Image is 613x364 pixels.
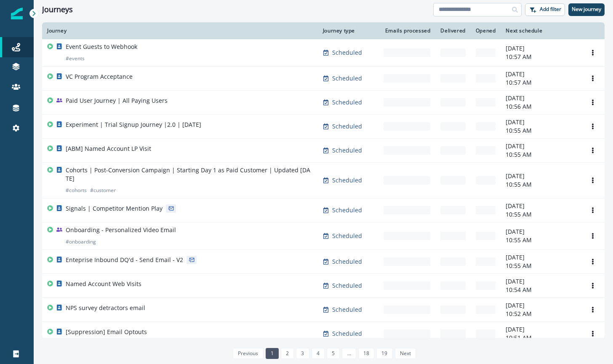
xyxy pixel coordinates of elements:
[66,145,151,153] p: [ABM] Named Account LP Visit
[506,262,576,270] p: 10:55 AM
[332,122,362,131] p: Scheduled
[506,102,576,111] p: 10:56 AM
[66,54,85,63] p: # events
[332,305,362,314] p: Scheduled
[506,253,576,262] p: [DATE]
[66,96,168,105] p: Paid User Journey | All Paying Users
[506,27,576,34] div: Next schedule
[47,27,313,34] div: Journey
[506,325,576,334] p: [DATE]
[525,3,565,16] button: Add filter
[332,146,362,155] p: Scheduled
[506,53,576,61] p: 10:57 AM
[506,94,576,102] p: [DATE]
[506,334,576,342] p: 10:51 AM
[572,6,601,12] p: New journey
[42,250,605,274] a: Enteprise Inbound DQ'd - Send Email - V2Scheduled-[DATE]10:55 AMOptions
[506,70,576,78] p: [DATE]
[506,126,576,135] p: 10:55 AM
[66,120,201,129] p: Experiment | Trial Signup Journey |2.0 | [DATE]
[42,322,605,346] a: [Suppression] Email OptoutsScheduled-[DATE]10:51 AMOptions
[506,286,576,294] p: 10:54 AM
[42,91,605,115] a: Paid User Journey | All Paying UsersScheduled-[DATE]10:56 AMOptions
[332,74,362,83] p: Scheduled
[66,238,96,246] p: # onboarding
[312,348,325,359] a: Page 4
[90,186,116,195] p: # customer
[332,257,362,266] p: Scheduled
[506,202,576,210] p: [DATE]
[296,348,309,359] a: Page 3
[476,27,496,34] div: Opened
[66,256,183,264] p: Enteprise Inbound DQ'd - Send Email - V2
[395,348,416,359] a: Next page
[66,328,147,336] p: [Suppression] Email Optouts
[376,348,392,359] a: Page 19
[358,348,374,359] a: Page 18
[332,48,362,57] p: Scheduled
[586,46,600,59] button: Options
[42,39,605,67] a: Event Guests to Webhook#eventsScheduled-[DATE]10:57 AMOptions
[42,198,605,222] a: Signals | Competitor Mention PlayScheduled-[DATE]10:55 AMOptions
[586,96,600,109] button: Options
[332,176,362,185] p: Scheduled
[506,227,576,236] p: [DATE]
[66,204,163,213] p: Signals | Competitor Mention Play
[586,144,600,157] button: Options
[506,236,576,244] p: 10:55 AM
[231,348,416,359] ul: Pagination
[11,8,23,19] img: Inflection
[586,303,600,316] button: Options
[66,166,313,183] p: Cohorts | Post-Conversion Campaign | Starting Day 1 as Paid Customer | Updated [DATE]
[586,279,600,292] button: Options
[506,118,576,126] p: [DATE]
[42,274,605,298] a: Named Account Web VisitsScheduled-[DATE]10:54 AMOptions
[42,163,605,198] a: Cohorts | Post-Conversion Campaign | Starting Day 1 as Paid Customer | Updated [DATE]#cohorts#cus...
[327,348,340,359] a: Page 5
[586,204,600,217] button: Options
[506,210,576,219] p: 10:55 AM
[66,186,87,195] p: # cohorts
[342,348,356,359] a: Jump forward
[586,255,600,268] button: Options
[586,230,600,242] button: Options
[66,43,137,51] p: Event Guests to Webhook
[66,304,145,312] p: NPS survey detractors email
[42,298,605,322] a: NPS survey detractors emailScheduled-[DATE]10:52 AMOptions
[586,174,600,187] button: Options
[586,72,600,85] button: Options
[332,329,362,338] p: Scheduled
[281,348,294,359] a: Page 2
[440,27,465,34] div: Delivered
[332,206,362,214] p: Scheduled
[332,98,362,107] p: Scheduled
[323,27,373,34] div: Journey type
[506,301,576,310] p: [DATE]
[568,3,605,16] button: New journey
[506,78,576,87] p: 10:57 AM
[506,180,576,189] p: 10:55 AM
[506,44,576,53] p: [DATE]
[332,281,362,290] p: Scheduled
[506,172,576,180] p: [DATE]
[266,348,279,359] a: Page 1 is your current page
[506,310,576,318] p: 10:52 AM
[506,277,576,286] p: [DATE]
[586,327,600,340] button: Options
[66,280,141,288] p: Named Account Web Visits
[540,6,561,12] p: Add filter
[384,27,431,34] div: Emails processed
[42,139,605,163] a: [ABM] Named Account LP VisitScheduled-[DATE]10:55 AMOptions
[506,142,576,150] p: [DATE]
[42,115,605,139] a: Experiment | Trial Signup Journey |2.0 | [DATE]Scheduled-[DATE]10:55 AMOptions
[42,222,605,250] a: Onboarding - Personalized Video Email#onboardingScheduled-[DATE]10:55 AMOptions
[506,150,576,159] p: 10:55 AM
[42,5,73,14] h1: Journeys
[66,72,133,81] p: VC Program Acceptance
[332,232,362,240] p: Scheduled
[66,226,176,234] p: Onboarding - Personalized Video Email
[586,120,600,133] button: Options
[42,67,605,91] a: VC Program AcceptanceScheduled-[DATE]10:57 AMOptions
